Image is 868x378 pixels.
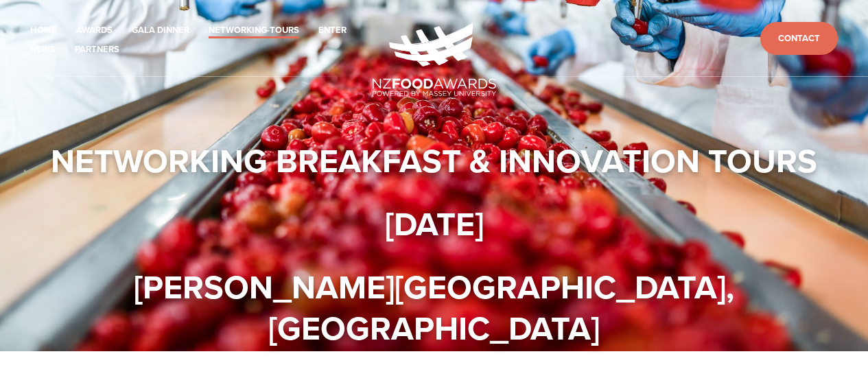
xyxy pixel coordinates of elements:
[75,42,119,58] a: Partners
[760,22,838,56] a: Contact
[76,23,113,38] a: Awards
[318,23,347,38] a: Enter
[30,42,56,58] a: News
[385,200,484,248] strong: [DATE]
[30,23,57,38] a: Home
[132,23,189,38] a: Gala Dinner
[51,137,817,185] strong: Networking Breakfast & Innovation Tours
[209,23,299,38] a: Networking-Tours
[134,263,742,352] strong: [PERSON_NAME][GEOGRAPHIC_DATA], [GEOGRAPHIC_DATA]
